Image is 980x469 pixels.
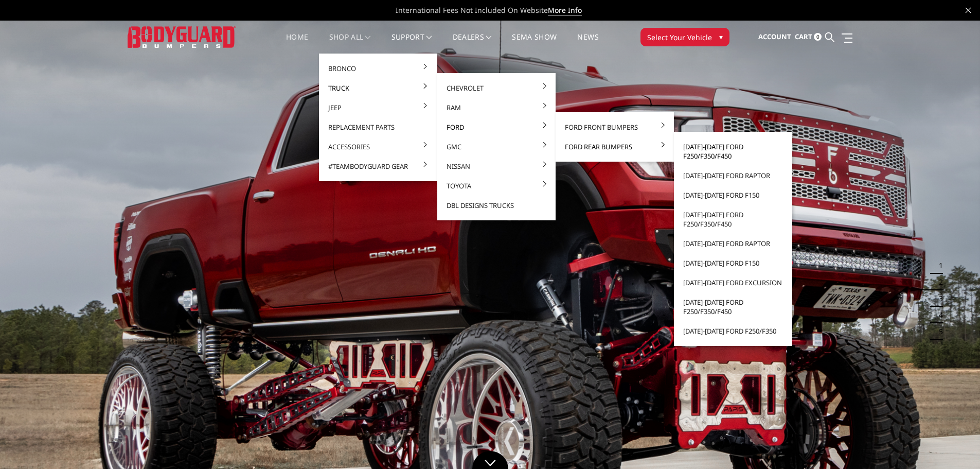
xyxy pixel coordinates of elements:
button: Select Your Vehicle [640,28,729,46]
a: Ford Front Bumpers [560,117,670,137]
a: Toyota [441,176,551,196]
button: 2 of 5 [933,274,943,290]
a: Jeep [323,98,433,117]
button: 3 of 5 [933,290,943,307]
a: Dealers [453,33,492,54]
a: Truck [323,78,433,98]
a: GMC [441,137,551,157]
a: Chevrolet [441,78,551,98]
button: 1 of 5 [933,257,943,274]
a: Support [391,33,432,54]
a: DBL Designs Trucks [441,196,551,215]
span: 0 [814,33,822,41]
a: Ford [441,117,551,137]
a: Ford Rear Bumpers [560,137,670,157]
a: shop all [329,33,371,54]
a: Home [286,33,308,54]
span: Account [758,32,791,41]
a: [DATE]-[DATE] Ford F150 [678,253,788,273]
a: [DATE]-[DATE] Ford F250/F350/F450 [678,137,788,166]
a: Click to Down [472,451,508,469]
a: More Info [548,5,582,15]
img: BODYGUARD BUMPERS [128,26,236,47]
a: [DATE]-[DATE] Ford F250/F350/F450 [678,205,788,234]
a: Accessories [323,137,433,157]
a: Nissan [441,157,551,176]
a: [DATE]-[DATE] Ford F150 [678,185,788,205]
a: Account [758,23,791,51]
a: News [577,33,598,54]
button: 4 of 5 [933,307,943,323]
a: [DATE]-[DATE] Ford Excursion [678,273,788,292]
a: #TeamBodyguard Gear [323,157,433,176]
a: [DATE]-[DATE] Ford F250/F350/F450 [678,292,788,321]
a: Replacement Parts [323,117,433,137]
a: [DATE]-[DATE] Ford Raptor [678,234,788,253]
a: Cart 0 [795,23,822,51]
a: [DATE]-[DATE] Ford F250/F350 [678,321,788,341]
a: Ram [441,98,551,117]
span: ▾ [719,31,723,42]
iframe: Chat Widget [929,420,980,469]
a: Bronco [323,59,433,78]
a: [DATE]-[DATE] Ford Raptor [678,166,788,185]
button: 5 of 5 [933,323,943,340]
a: SEMA Show [512,33,557,54]
span: Select Your Vehicle [647,32,712,43]
span: Cart [795,32,812,41]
